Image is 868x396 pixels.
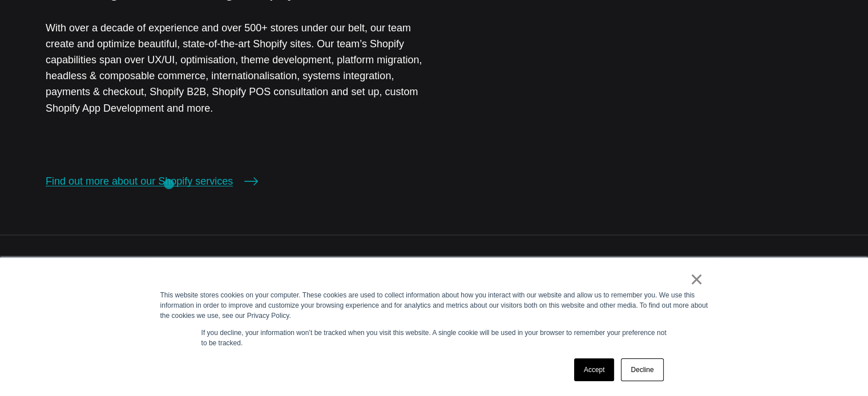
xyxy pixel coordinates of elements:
[160,290,708,321] div: This website stores cookies on your computer. These cookies are used to collect information about...
[574,358,615,381] a: Accept
[46,173,258,189] a: Find out more about our Shopify services
[690,274,704,284] a: ×
[621,358,663,381] a: Decline
[46,20,423,116] p: With over a decade of experience and over 500+ stores under our belt, our team create and optimiz...
[201,328,667,348] p: If you decline, your information won’t be tracked when you visit this website. A single cookie wi...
